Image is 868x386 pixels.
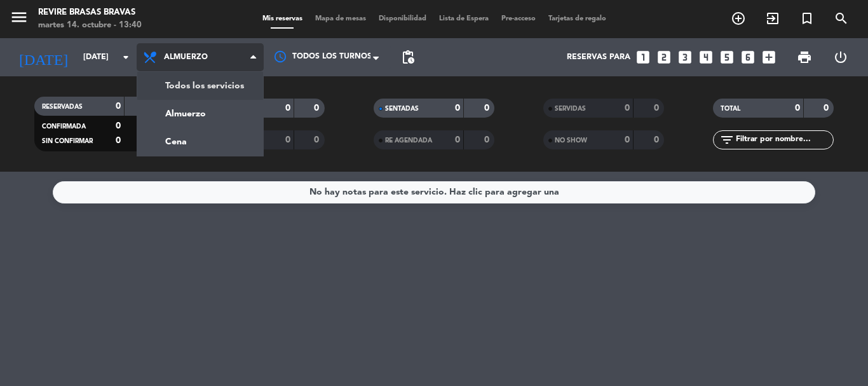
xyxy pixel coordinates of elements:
[654,135,661,144] strong: 0
[314,135,322,144] strong: 0
[484,135,492,144] strong: 0
[42,138,93,144] span: SIN CONFIRMAR
[137,128,263,156] a: Cena
[555,137,587,144] span: NO SHOW
[42,123,86,130] span: CONFIRMADA
[372,15,433,22] span: Disponibilidad
[635,49,651,65] i: looks_one
[740,49,756,65] i: looks_6
[625,135,630,144] strong: 0
[10,43,77,71] i: [DATE]
[625,104,630,113] strong: 0
[116,136,121,145] strong: 0
[721,106,740,112] span: TOTAL
[309,15,372,22] span: Mapa de mesas
[385,137,432,144] span: RE AGENDADA
[10,8,29,27] i: menu
[137,100,263,128] a: Almuerzo
[698,49,714,65] i: looks_4
[285,104,290,113] strong: 0
[824,104,831,113] strong: 0
[719,132,735,148] i: filter_list
[38,6,142,19] div: Revire Brasas Bravas
[735,133,833,147] input: Filtrar por nombre...
[761,49,777,65] i: add_box
[455,135,460,144] strong: 0
[656,49,672,65] i: looks_two
[799,11,815,26] i: turned_in_not
[719,49,735,65] i: looks_5
[834,11,849,26] i: search
[38,19,142,32] div: martes 14. octubre - 13:40
[567,53,630,62] span: Reservas para
[309,185,559,200] div: No hay notas para este servicio. Haz clic para agregar una
[314,104,322,113] strong: 0
[495,15,542,22] span: Pre-acceso
[555,106,586,112] span: SERVIDAS
[42,104,83,110] span: RESERVADAS
[164,53,208,62] span: Almuerzo
[654,104,661,113] strong: 0
[116,121,121,130] strong: 0
[292,51,372,64] span: Todos los turnos
[455,104,460,113] strong: 0
[797,50,812,65] span: print
[731,11,746,26] i: add_circle_outline
[765,11,780,26] i: exit_to_app
[400,50,416,65] span: pending_actions
[385,106,419,112] span: SENTADAS
[137,72,263,100] a: Todos los servicios
[10,8,29,31] button: menu
[795,104,800,113] strong: 0
[285,135,290,144] strong: 0
[484,104,492,113] strong: 0
[118,50,133,65] i: arrow_drop_down
[677,49,693,65] i: looks_3
[822,38,858,76] div: LOG OUT
[542,15,613,22] span: Tarjetas de regalo
[433,15,495,22] span: Lista de Espera
[833,50,848,65] i: power_settings_new
[256,15,309,22] span: Mis reservas
[116,102,121,111] strong: 0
